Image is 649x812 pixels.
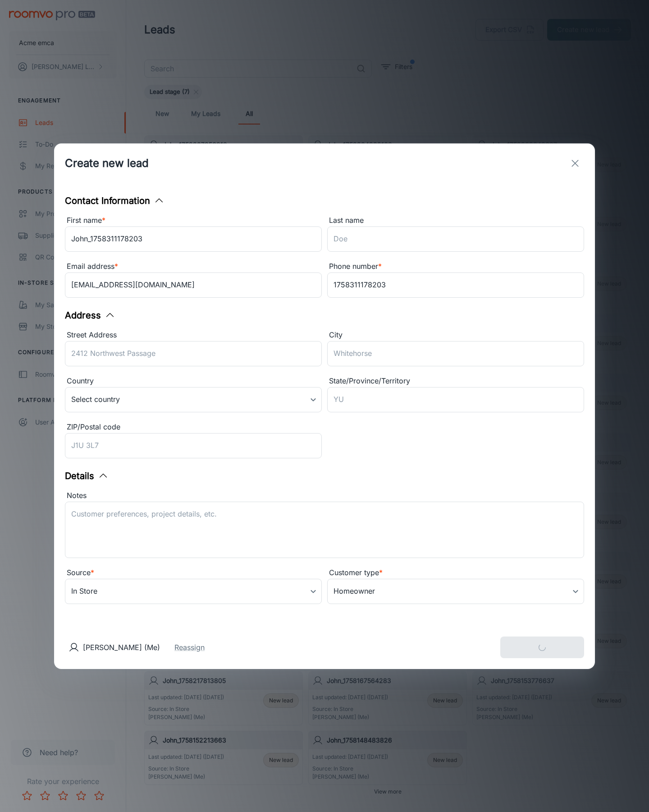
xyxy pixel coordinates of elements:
[327,375,584,387] div: State/Province/Territory
[65,567,322,579] div: Source
[65,329,322,341] div: Street Address
[174,642,205,653] button: Reassign
[65,226,322,252] input: John
[65,272,322,298] input: myname@example.com
[65,375,322,387] div: Country
[327,387,584,412] input: YU
[65,421,322,433] div: ZIP/Postal code
[65,433,322,458] input: J1U 3L7
[327,215,584,226] div: Last name
[65,469,109,483] button: Details
[83,642,160,653] p: [PERSON_NAME] (Me)
[327,341,584,366] input: Whitehorse
[327,567,584,579] div: Customer type
[327,261,584,272] div: Phone number
[65,490,584,502] div: Notes
[65,309,115,322] button: Address
[327,226,584,252] input: Doe
[65,194,165,208] button: Contact Information
[65,215,322,226] div: First name
[327,272,584,298] input: +1 439-123-4567
[327,579,584,604] div: Homeowner
[566,154,584,172] button: exit
[65,155,149,171] h1: Create new lead
[65,341,322,366] input: 2412 Northwest Passage
[65,579,322,604] div: In Store
[65,387,322,412] div: Select country
[327,329,584,341] div: City
[65,261,322,272] div: Email address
